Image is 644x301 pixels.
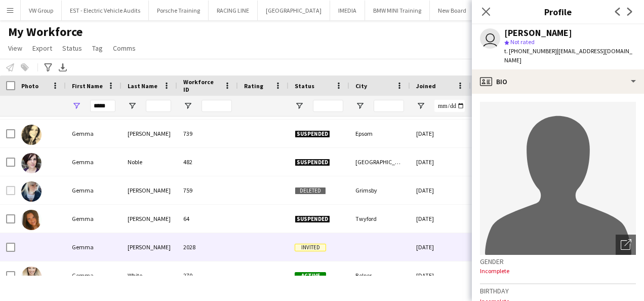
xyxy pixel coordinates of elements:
button: Open Filter Menu [128,101,137,110]
a: Status [58,42,86,55]
div: 64 [177,205,238,233]
div: [DATE] [410,148,471,176]
div: [DATE] [410,261,471,289]
div: [PERSON_NAME] [122,120,177,147]
button: EST - Electric Vehicle Audits [62,1,149,20]
span: Rating [244,82,263,90]
div: Epsom [349,120,410,147]
a: View [4,42,26,55]
button: Open Filter Menu [295,101,304,110]
button: IMEDIA [330,1,365,20]
div: Belper [349,261,410,289]
span: Photo [21,82,38,90]
img: Gemma Noble [21,153,42,173]
span: Incomplete [480,267,509,275]
span: t. [PHONE_NUMBER] [504,47,557,55]
div: Noble [122,148,177,176]
div: 2028 [177,233,238,261]
span: Status [295,82,314,90]
input: Row Selection is disabled for this row (unchecked) [6,186,15,195]
div: White [122,261,177,289]
span: Suspended [295,159,330,166]
div: Twyford [349,205,410,233]
div: [GEOGRAPHIC_DATA] [349,148,410,176]
button: Open Filter Menu [416,101,425,110]
input: Joined Filter Input [434,100,465,112]
div: [DATE] [410,176,471,204]
div: [PERSON_NAME] [122,176,177,204]
input: Workforce ID Filter Input [202,100,232,112]
span: Export [32,44,52,53]
button: BMW MINI Training [365,1,430,20]
input: Status Filter Input [313,100,343,112]
div: [PERSON_NAME] [122,205,177,233]
span: Joined [416,82,436,90]
div: Grimsby [349,176,410,204]
span: Last Name [128,82,157,90]
div: Gemma [66,261,122,289]
div: Gemma [66,148,122,176]
button: RACING LINE [209,1,258,20]
button: Open Filter Menu [355,101,365,110]
input: First Name Filter Input [90,100,115,112]
span: First Name [72,82,103,90]
span: Not rated [510,38,535,46]
button: Porsche Training [149,1,209,20]
div: 482 [177,148,238,176]
a: Comms [109,42,140,55]
div: [DATE] [410,205,471,233]
div: Gemma [66,233,122,261]
div: Open photos pop-in [616,235,636,255]
div: [PERSON_NAME] [122,233,177,261]
app-action-btn: Advanced filters [42,61,54,73]
span: Active [295,272,326,280]
span: My Workforce [8,24,83,40]
span: City [355,82,367,90]
span: View [8,44,22,53]
input: City Filter Input [374,100,404,112]
a: Tag [88,42,107,55]
h3: Gender [480,257,636,266]
div: 739 [177,120,238,147]
h3: Profile [472,5,644,18]
span: Tag [92,44,103,53]
img: Gemma White [21,267,42,287]
div: Gemma [66,176,122,204]
span: | [EMAIL_ADDRESS][DOMAIN_NAME] [504,47,632,64]
img: Gemma Riley [21,210,42,230]
span: Status [62,44,82,53]
div: [PERSON_NAME] [504,28,572,37]
div: Gemma [66,205,122,233]
img: Gemma Mills [21,125,42,145]
div: 208 days [471,261,532,289]
span: Comms [113,44,136,53]
span: Workforce ID [183,78,220,93]
span: Suspended [295,130,330,138]
button: VW Group [21,1,62,20]
div: 759 [177,176,238,204]
div: Gemma [66,120,122,147]
span: Deleted [295,187,326,195]
span: Invited [295,244,326,251]
div: [DATE] [410,233,471,261]
a: Export [28,42,56,55]
h3: Birthday [480,286,636,295]
button: [GEOGRAPHIC_DATA] [258,1,330,20]
div: Bio [472,69,644,94]
button: Open Filter Menu [72,101,81,110]
div: [DATE] [410,120,471,147]
button: Open Filter Menu [183,101,192,110]
img: Gemma Owen-Kendall [21,181,42,202]
button: New Board [430,1,475,20]
span: Suspended [295,215,330,223]
div: 270 [177,261,238,289]
input: Last Name Filter Input [146,100,171,112]
app-action-btn: Export XLSX [57,61,69,73]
